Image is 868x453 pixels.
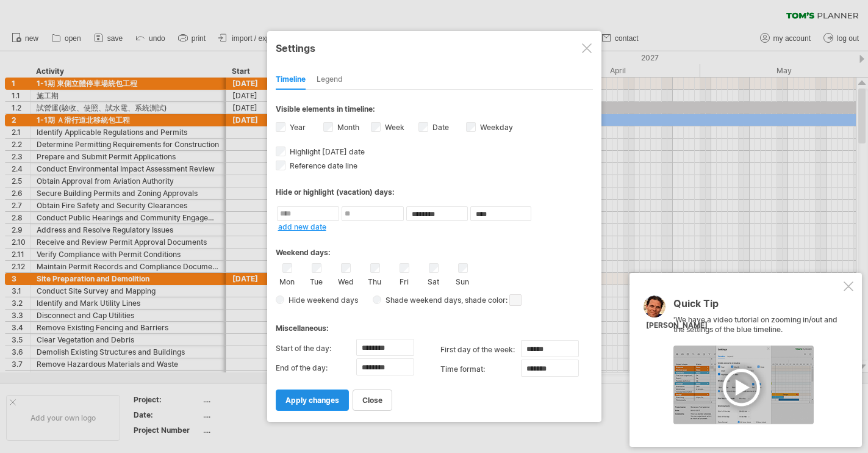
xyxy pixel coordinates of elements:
[276,312,593,336] div: Miscellaneous:
[426,275,441,286] label: Sat
[440,340,521,360] label: first day of the week:
[276,187,593,197] div: Hide or highlight (vacation) days:
[382,123,404,132] label: Week
[276,37,593,59] div: Settings
[362,396,382,405] span: close
[509,294,522,306] span: click here to change the shade color
[455,275,470,286] label: Sun
[646,321,708,331] div: [PERSON_NAME]
[276,70,306,90] div: Timeline
[276,390,349,411] a: apply changes
[440,360,521,379] label: Time format:
[276,104,593,117] div: Visible elements in timeline:
[673,299,841,424] div: 'We have a video tutorial on zooming in/out and the settings of the blue timeline.
[287,123,306,132] label: Year
[430,123,449,132] label: Date
[309,275,324,286] label: Tue
[276,236,593,260] div: Weekend days:
[338,275,353,286] label: Wed
[317,70,343,90] div: Legend
[279,275,295,286] label: Mon
[276,339,356,358] label: Start of the day:
[276,358,356,378] label: End of the day:
[367,275,382,286] label: Thu
[478,123,513,132] label: Weekday
[287,161,357,170] span: Reference date line
[278,222,326,231] a: add new date
[335,123,359,132] label: Month
[673,299,841,315] div: Quick Tip
[396,275,412,286] label: Fri
[285,396,339,405] span: apply changes
[461,293,522,308] span: , shade color:
[353,390,392,411] a: close
[284,295,358,305] span: Hide weekend days
[381,295,461,305] span: Shade weekend days
[287,147,365,156] span: Highlight [DATE] date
